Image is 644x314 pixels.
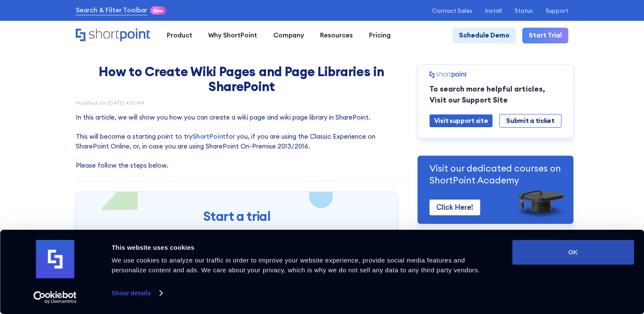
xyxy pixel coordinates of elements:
p: To search more helpful articles, Visit our Support Site [429,84,561,106]
a: Support [546,8,568,14]
a: Schedule Demo [452,28,516,44]
div: Modified on: [DATE] 4:51 AM [76,101,407,106]
a: Status [515,8,533,14]
div: This website uses cookies [112,243,493,253]
a: Install [485,8,502,14]
span: We use cookies to analyze our traffic in order to improve your website experience, provide social... [112,257,480,274]
a: Visit support site [429,114,493,127]
div: Resources [320,31,353,40]
a: ShortPoint [192,132,226,140]
img: logo [36,240,74,278]
a: Why ShortPoint [200,28,265,44]
a: Contact Sales [432,8,472,14]
a: Resources [312,28,361,44]
p: Visit our dedicated courses on ShortPoint Academy [429,163,561,186]
a: Company [265,28,312,44]
a: Submit a ticket [499,114,561,128]
a: Home [76,29,151,42]
div: Product [166,31,192,40]
a: Product [159,28,200,44]
a: Usercentrics Cookiebot - opens in a new window [18,291,92,304]
h3: Start a trial [92,208,381,225]
a: Pricing [361,28,399,44]
div: Why ShortPoint [208,31,257,40]
p: In this article, we will show you how you can create a wiki page and wiki page library in SharePo... [76,113,407,171]
div: Company [273,31,304,40]
button: OK [512,240,634,265]
h1: How to Create Wiki Pages and Page Libraries in SharePoint [82,64,401,94]
a: Click Here! [429,200,480,215]
a: Search & Filter Toolbar [76,6,148,15]
div: Pricing [369,31,391,40]
a: Start Trial [522,28,568,44]
a: Show details [112,287,162,300]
